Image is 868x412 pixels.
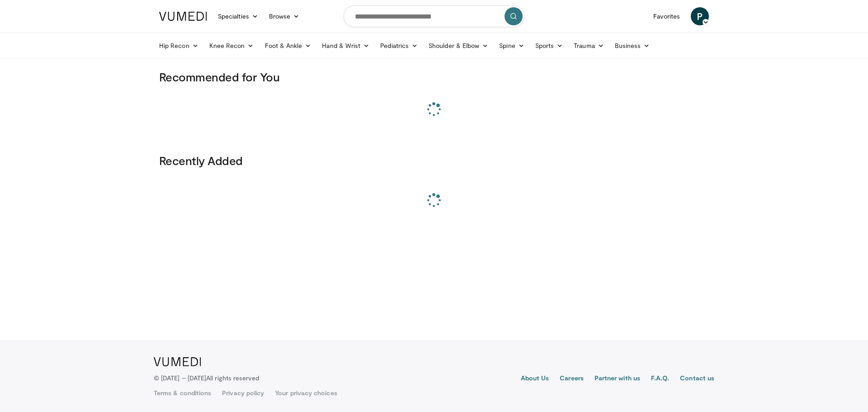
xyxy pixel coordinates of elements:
a: Business [609,37,656,55]
a: About Us [521,374,549,384]
h3: Recommended for You [159,70,709,84]
input: Search topics, interventions [344,5,524,27]
a: Sports [530,37,569,55]
a: Knee Recon [204,37,259,55]
a: Partner with us [594,374,640,384]
a: Careers [560,374,584,384]
a: Browse [264,7,305,25]
a: Pediatrics [375,37,423,55]
p: © [DATE] – [DATE] [154,374,259,383]
a: Contact us [680,374,714,384]
a: Foot & Ankle [259,37,317,55]
a: Your privacy choices [275,388,337,398]
a: Privacy policy [222,388,264,398]
a: Trauma [568,37,609,55]
img: VuMedi Logo [154,357,201,366]
a: Specialties [212,7,264,25]
a: P [691,7,709,25]
a: Hand & Wrist [316,37,375,55]
a: Spine [494,37,529,55]
a: F.A.Q. [651,374,669,384]
img: VuMedi Logo [159,12,207,21]
h3: Recently Added [159,153,709,168]
a: Terms & conditions [154,388,211,398]
a: Favorites [648,7,685,25]
span: All rights reserved [206,374,259,382]
a: Hip Recon [154,37,204,55]
a: Shoulder & Elbow [423,37,494,55]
